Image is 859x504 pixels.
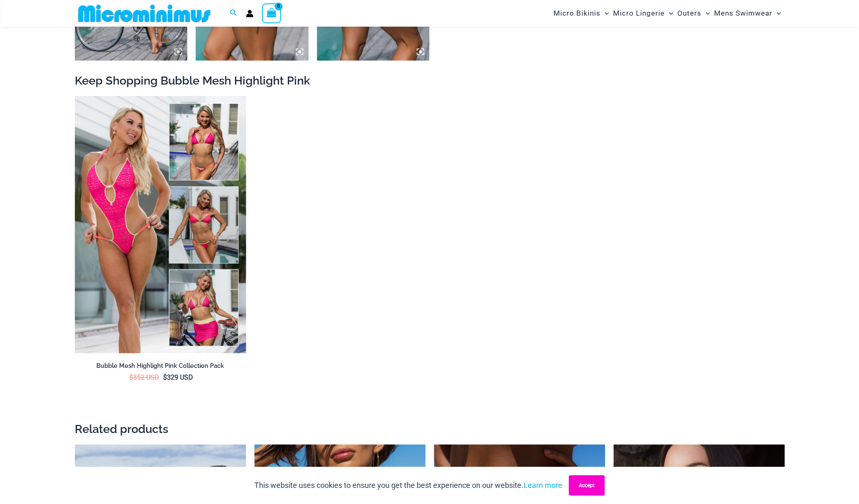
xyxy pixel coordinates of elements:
bdi: 352 USD [129,373,159,381]
span: Mens Swimwear [714,3,772,24]
a: Bubble Mesh Highlight Pink Collection Pack [75,362,246,373]
span: Menu Toggle [665,3,673,24]
span: Micro Lingerie [613,3,665,24]
img: MM SHOP LOGO FLAT [75,4,214,23]
a: Micro BikinisMenu ToggleMenu Toggle [551,3,611,24]
a: Account icon link [246,10,254,17]
span: Outers [677,3,701,24]
h2: Related products [75,422,785,436]
span: $ [163,373,167,381]
a: Micro LingerieMenu ToggleMenu Toggle [611,3,675,24]
a: Learn more [524,481,562,490]
span: Micro Bikinis [554,3,600,24]
a: Search icon link [230,8,237,19]
span: Menu Toggle [600,3,609,24]
span: Menu Toggle [772,3,781,24]
h2: Keep Shopping Bubble Mesh Highlight Pink [75,73,785,88]
p: This website uses cookies to ensure you get the best experience on our website. [254,479,562,492]
span: Menu Toggle [701,3,710,24]
nav: Site Navigation [550,1,785,25]
img: Collection Pack F [75,96,246,353]
a: Collection Pack FCollection Pack BCollection Pack B [75,96,246,353]
a: OutersMenu ToggleMenu Toggle [675,3,712,24]
a: Mens SwimwearMenu ToggleMenu Toggle [712,3,783,24]
button: Accept [569,475,605,496]
h2: Bubble Mesh Highlight Pink Collection Pack [75,362,246,370]
a: View Shopping Cart, empty [262,3,281,23]
span: $ [129,373,133,381]
bdi: 329 USD [163,373,193,381]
